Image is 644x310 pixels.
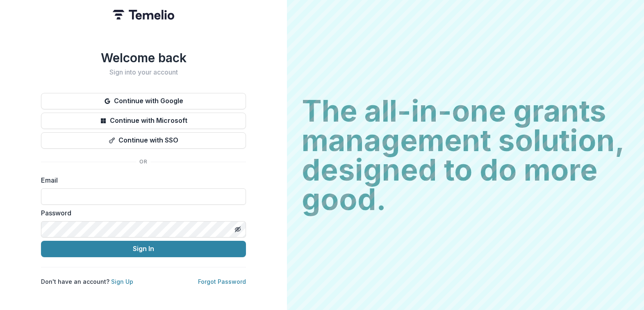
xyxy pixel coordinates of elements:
[41,50,246,65] h1: Welcome back
[41,113,246,129] button: Continue with Microsoft
[41,277,133,286] p: Don't have an account?
[41,208,241,218] label: Password
[231,223,244,236] button: Toggle password visibility
[41,93,246,109] button: Continue with Google
[41,132,246,149] button: Continue with SSO
[198,278,246,285] a: Forgot Password
[113,10,174,20] img: Temelio
[41,241,246,257] button: Sign In
[41,175,241,185] label: Email
[41,68,246,76] h2: Sign into your account
[111,278,133,285] a: Sign Up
